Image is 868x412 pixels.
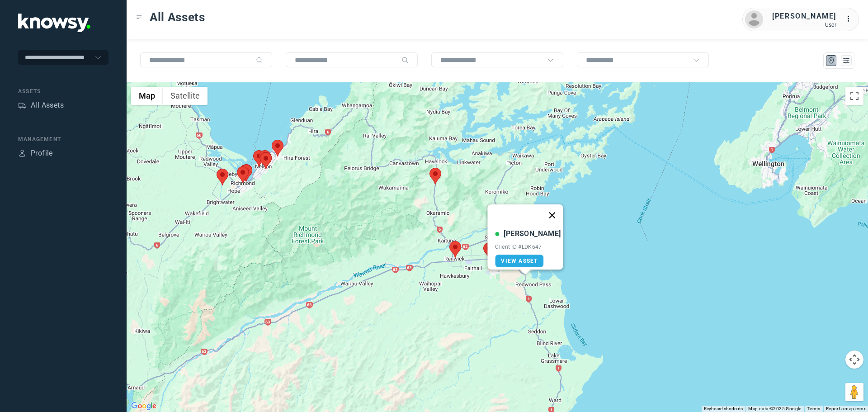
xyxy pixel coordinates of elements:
[501,258,538,264] span: View Asset
[18,148,53,159] a: ProfileProfile
[842,57,850,65] div: List
[827,57,835,65] div: Map
[807,406,821,411] a: Terms (opens in new tab)
[495,244,561,250] div: Client ID #LDK647
[504,228,561,239] div: [PERSON_NAME]
[745,10,763,28] img: avatar.png
[18,100,64,111] a: AssetsAll Assets
[18,101,26,109] div: Assets
[131,87,163,105] button: Show street map
[136,14,142,20] div: Toggle Menu
[542,204,563,226] button: Close
[401,57,409,64] div: Search
[845,383,863,401] button: Drag Pegman onto the map to open Street View
[704,406,743,412] button: Keyboard shortcuts
[129,400,159,412] a: Open this area in Google Maps (opens a new window)
[495,255,543,267] a: View Asset
[31,148,53,159] div: Profile
[150,9,205,25] span: All Assets
[845,350,863,369] button: Map camera controls
[846,15,855,22] tspan: ...
[129,400,159,412] img: Google
[845,87,863,105] button: Toggle fullscreen view
[256,57,263,64] div: Search
[31,100,64,111] div: All Assets
[845,14,856,24] div: :
[748,406,801,411] span: Map data ©2025 Google
[772,11,836,22] div: [PERSON_NAME]
[163,87,208,105] button: Show satellite imagery
[772,22,836,28] div: User
[826,406,865,411] a: Report a map error
[845,14,856,26] div: :
[18,149,26,157] div: Profile
[18,135,108,143] div: Management
[18,14,90,32] img: Application Logo
[18,87,108,95] div: Assets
